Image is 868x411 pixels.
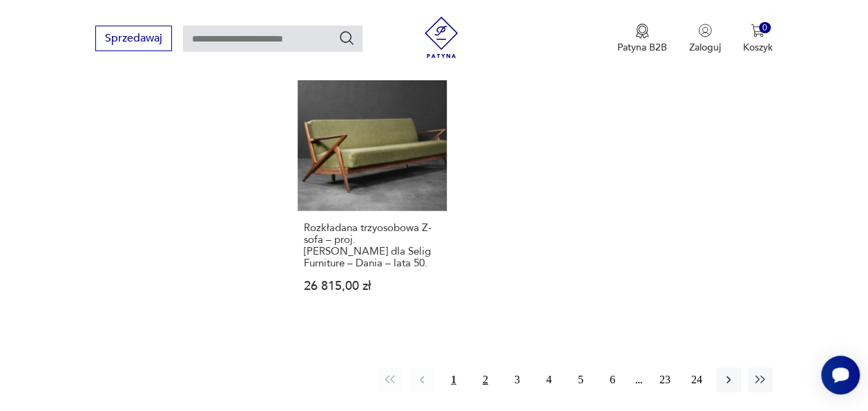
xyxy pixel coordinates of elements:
[821,356,860,394] iframe: Smartsupp widget button
[421,17,462,58] img: Patyna - sklep z meblami i dekoracjami vintage
[689,41,721,54] p: Zaloguj
[537,367,561,392] button: 4
[505,367,530,392] button: 3
[743,41,773,54] p: Koszyk
[95,35,172,44] a: Sprzedawaj
[698,24,712,37] img: Ikonka użytkownika
[751,24,764,37] img: Ikona koszyka
[304,280,441,292] p: 26 815,00 zł
[689,24,721,54] button: Zaloguj
[617,41,667,54] p: Patyna B2B
[617,24,667,54] button: Patyna B2B
[95,26,172,51] button: Sprzedawaj
[635,24,649,39] img: Ikona medalu
[441,367,466,392] button: 1
[298,62,447,319] a: Rozkładana trzyosobowa Z- sofa – proj. Poul Jensen dla Selig Furniture – Dania – lata 50.Rozkłada...
[759,22,771,34] div: 0
[338,30,355,46] button: Szukaj
[473,367,498,392] button: 2
[304,222,441,269] h3: Rozkładana trzyosobowa Z- sofa – proj. [PERSON_NAME] dla Selig Furniture – Dania – lata 50.
[600,367,625,392] button: 6
[568,367,593,392] button: 5
[743,24,773,54] button: 0Koszyk
[617,24,667,54] a: Ikona medaluPatyna B2B
[653,367,677,392] button: 23
[684,367,709,392] button: 24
